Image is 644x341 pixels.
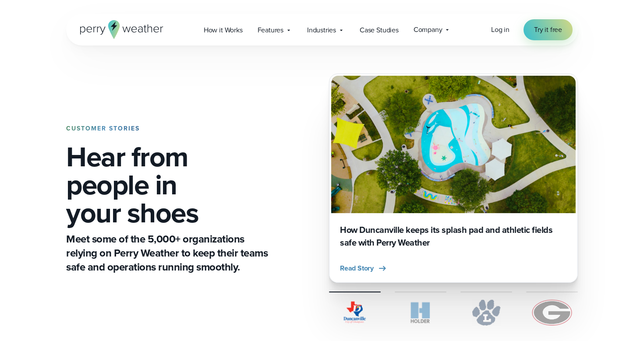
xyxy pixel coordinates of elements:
[534,25,562,35] span: Try it free
[491,25,510,35] span: Log in
[329,74,578,283] a: Duncanville Splash Pad How Duncanville keeps its splash pad and athletic fields safe with Perry W...
[352,21,406,39] a: Case Studies
[340,263,388,274] button: Read Story
[395,299,446,326] img: Holder.svg
[360,25,399,35] span: Case Studies
[307,25,336,35] span: Industries
[331,76,576,213] img: Duncanville Splash Pad
[66,143,271,227] h1: Hear from people in your shoes
[258,25,283,35] span: Features
[329,299,381,326] img: City of Duncanville Logo
[329,74,578,283] div: 1 of 4
[414,25,442,35] span: Company
[524,19,573,40] a: Try it free
[204,25,243,35] span: How it Works
[340,224,567,249] h3: How Duncanville keeps its splash pad and athletic fields safe with Perry Weather
[66,232,271,274] p: Meet some of the 5,000+ organizations relying on Perry Weather to keep their teams safe and opera...
[329,74,578,283] div: slideshow
[66,124,140,133] strong: CUSTOMER STORIES
[196,21,250,39] a: How it Works
[491,25,510,35] a: Log in
[340,263,374,274] span: Read Story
